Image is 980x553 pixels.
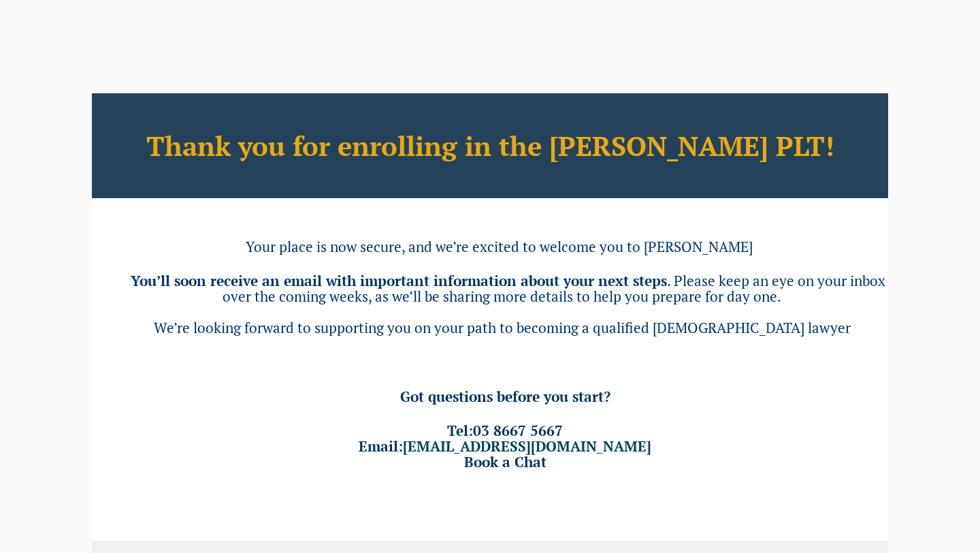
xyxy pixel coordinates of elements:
[359,437,651,456] span: Email:
[146,127,834,163] b: Thank you for enrolling in the [PERSON_NAME] PLT!
[447,421,563,440] span: Tel:
[473,421,563,440] a: 03 8667 5667
[131,271,667,290] b: You’ll soon receive an email with important information about your next steps
[223,271,885,306] span: . Please keep an eye on your inbox over the coming weeks, as we’ll be sharing more details to hel...
[154,318,851,337] span: We’re looking forward to supporting you on your path to becoming a qualified [DEMOGRAPHIC_DATA] l...
[464,452,546,471] a: Book a Chat
[246,237,753,256] span: Your place is now secure, and we’re excited to welcome you to [PERSON_NAME]
[400,387,610,406] span: Got questions before you start?
[403,437,651,456] a: [EMAIL_ADDRESS][DOMAIN_NAME]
